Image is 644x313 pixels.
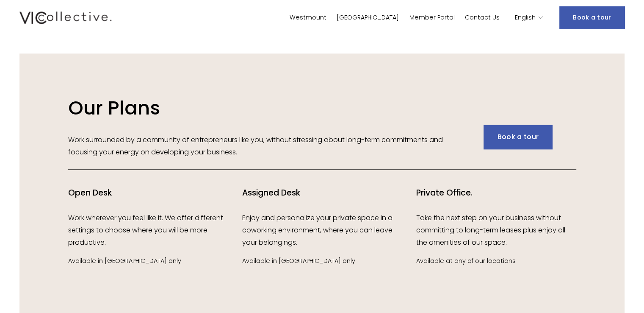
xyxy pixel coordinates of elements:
h4: Private Office. [416,187,576,199]
a: Book a tour [559,6,625,29]
p: Available in [GEOGRAPHIC_DATA] only [242,256,402,267]
p: Available at any of our locations [416,256,576,267]
div: language picker [515,11,544,24]
a: Book a tour [484,125,552,149]
a: Member Portal [409,11,454,24]
h2: Our Plans [68,96,446,120]
h4: Open Desk [68,187,228,199]
h4: Assigned Desk [242,187,402,199]
a: Westmount [290,11,326,24]
p: Take the next step on your business without committing to long-term leases plus enjoy all the ame... [416,212,576,249]
span: English [515,12,536,23]
p: Work wherever you feel like it. We offer different settings to choose where you will be more prod... [68,212,228,249]
p: Work surrounded by a community of entrepreneurs like you, without stressing about long-term commi... [68,134,446,159]
p: Available in [GEOGRAPHIC_DATA] only [68,256,228,267]
p: Enjoy and personalize your private space in a coworking environment, where you can leave your bel... [242,212,402,249]
a: Contact Us [465,11,500,24]
a: [GEOGRAPHIC_DATA] [337,11,399,24]
img: Vic Collective [19,10,112,26]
